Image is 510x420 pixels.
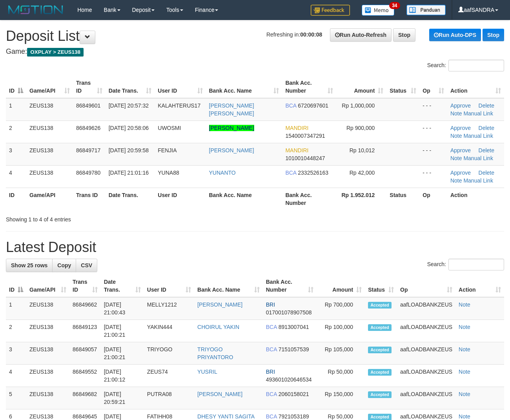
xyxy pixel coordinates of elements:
[26,121,73,143] td: ZEUS138
[350,147,375,153] span: Rp 10,012
[447,76,504,98] th: Action: activate to sort column ascending
[266,309,312,316] span: Copy 017001078907508 to clipboard
[76,259,97,272] a: CSV
[6,275,26,297] th: ID: activate to sort column descending
[69,342,101,365] td: 86849057
[459,369,470,375] a: Note
[26,188,73,210] th: Game/API
[368,347,392,353] span: Accepted
[397,275,455,297] th: Op: activate to sort column ascending
[6,320,26,342] td: 2
[6,188,26,210] th: ID
[6,121,26,143] td: 2
[279,413,309,420] span: Copy 7921053189 to clipboard
[109,102,149,109] span: [DATE] 20:57:32
[330,28,392,42] a: Run Auto-Refresh
[6,143,26,165] td: 3
[144,320,194,342] td: YAKIN444
[197,369,217,375] a: YUSRIL
[26,76,73,98] th: Game/API: activate to sort column ascending
[427,259,504,270] label: Search:
[6,165,26,188] td: 4
[101,297,144,320] td: [DATE] 21:00:43
[144,275,194,297] th: User ID: activate to sort column ascending
[197,391,242,397] a: [PERSON_NAME]
[69,275,101,297] th: Trans ID: activate to sort column ascending
[109,147,149,153] span: [DATE] 20:59:58
[397,365,455,387] td: aafLOADBANKZEUS
[317,387,365,409] td: Rp 150,000
[155,188,206,210] th: User ID
[6,212,207,223] div: Showing 1 to 4 of 4 entries
[285,125,308,131] span: MANDIRI
[106,188,155,210] th: Date Trans.
[300,31,322,38] strong: 00:00:08
[450,177,462,184] a: Note
[69,297,101,320] td: 86849662
[397,342,455,365] td: aafLOADBANKZEUS
[144,365,194,387] td: ZEUS74
[197,413,255,420] a: DHESY YANTI SAGITA
[459,324,470,330] a: Note
[419,121,447,143] td: - - -
[448,60,504,71] input: Search:
[266,413,277,420] span: BCA
[69,365,101,387] td: 86849552
[6,28,504,44] h1: Deposit List
[463,110,493,117] a: Manual Link
[393,28,415,42] a: Stop
[479,125,494,131] a: Delete
[368,324,392,331] span: Accepted
[266,346,277,352] span: BCA
[26,275,69,297] th: Game/API: activate to sort column ascending
[285,133,325,139] span: Copy 1540007347291 to clipboard
[419,98,447,121] td: - - -
[26,342,69,365] td: ZEUS138
[455,275,504,297] th: Action: activate to sort column ascending
[26,365,69,387] td: ZEUS138
[144,297,194,320] td: MELLY1212
[155,76,206,98] th: User ID: activate to sort column ascending
[158,147,177,153] span: FENJIA
[450,170,471,176] a: Approve
[427,60,504,71] label: Search:
[317,275,365,297] th: Amount: activate to sort column ascending
[266,31,322,38] span: Refreshing in:
[101,365,144,387] td: [DATE] 21:00:12
[282,188,336,210] th: Bank Acc. Number
[448,259,504,270] input: Search:
[317,297,365,320] td: Rp 700,000
[419,76,447,98] th: Op: activate to sort column ascending
[26,297,69,320] td: ZEUS138
[397,320,455,342] td: aafLOADBANKZEUS
[389,2,400,9] span: 34
[368,369,392,376] span: Accepted
[429,29,481,41] a: Run Auto-DPS
[26,98,73,121] td: ZEUS138
[101,387,144,409] td: [DATE] 20:59:21
[419,188,447,210] th: Op
[209,125,254,131] a: [PERSON_NAME]
[266,391,277,397] span: BCA
[285,170,296,176] span: BCA
[26,320,69,342] td: ZEUS138
[479,102,494,109] a: Delete
[6,297,26,320] td: 1
[209,170,236,176] a: YUNANTO
[76,170,100,176] span: 86849780
[336,76,387,98] th: Amount: activate to sort column ascending
[26,387,69,409] td: ZEUS138
[285,147,308,153] span: MANDIRI
[450,102,471,109] a: Approve
[298,170,328,176] span: Copy 2332526163 to clipboard
[279,391,309,397] span: Copy 2060158021 to clipboard
[158,102,200,109] span: KALAHTERUS17
[317,320,365,342] td: Rp 100,000
[450,125,471,131] a: Approve
[311,5,350,16] img: Feedback.jpg
[206,188,282,210] th: Bank Acc. Name
[447,188,504,210] th: Action
[197,301,242,308] a: [PERSON_NAME]
[81,262,92,268] span: CSV
[479,147,494,153] a: Delete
